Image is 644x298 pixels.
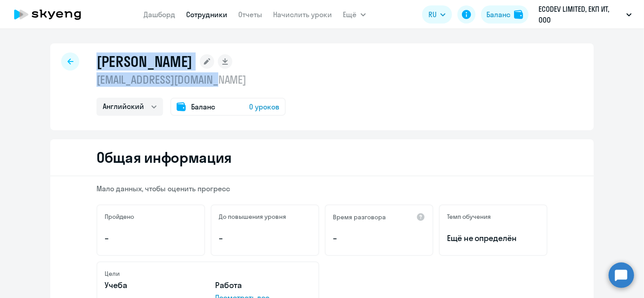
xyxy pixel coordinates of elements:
h5: Темп обучения [447,213,491,221]
h5: Время разговора [333,213,386,221]
h2: Общая информация [96,148,232,166]
h5: До повышения уровня [219,213,286,221]
h5: Цели [105,270,120,278]
p: – [333,232,425,244]
h1: [PERSON_NAME] [96,52,192,71]
h5: Пройдено [105,213,134,221]
a: Отчеты [239,10,263,19]
a: Сотрудники [187,10,228,19]
a: Дашборд [144,10,176,19]
a: Начислить уроки [274,10,332,19]
span: Ещё [343,9,357,20]
p: Работа [215,279,311,291]
img: balance [514,10,523,19]
p: [EMAIL_ADDRESS][DOMAIN_NAME] [96,72,286,87]
p: Мало данных, чтобы оценить прогресс [96,184,548,194]
span: Ещё не определён [447,232,539,244]
button: ECODEV LIMITED, ЕКП ИТ, ООО [534,4,636,25]
span: 0 уроков [249,101,279,112]
p: – [105,232,197,244]
p: Учеба [105,279,201,291]
p: ECODEV LIMITED, ЕКП ИТ, ООО [538,4,623,25]
span: Баланс [191,101,215,112]
span: RU [428,9,437,20]
div: Баланс [486,9,510,20]
p: – [219,232,311,244]
button: Ещё [343,5,366,24]
button: Балансbalance [481,5,529,24]
button: RU [422,5,452,24]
